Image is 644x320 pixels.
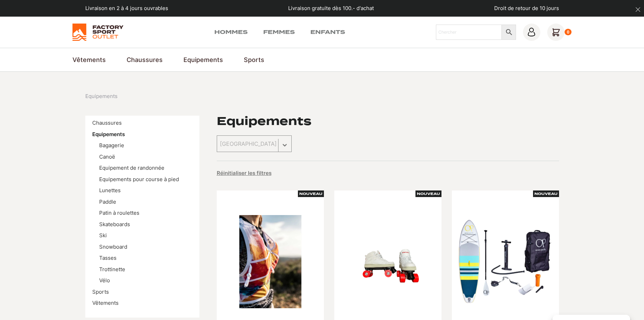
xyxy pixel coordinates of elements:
[183,55,223,64] a: Equipements
[92,288,109,295] a: Sports
[263,28,295,36] a: Femmes
[99,243,127,250] a: Snowboard
[310,28,345,36] a: Enfants
[99,232,107,239] a: Ski
[92,119,122,126] a: Chaussures
[72,55,106,64] a: Vêtements
[99,255,117,261] a: Tasses
[214,28,248,36] a: Hommes
[99,198,116,205] a: Paddle
[99,142,124,149] a: Bagagerie
[85,5,168,12] p: Livraison en 2 à 4 jours ouvrables
[92,300,119,306] a: Vêtements
[494,5,559,12] p: Droit de retour de 10 jours
[565,29,572,36] div: 0
[92,131,125,137] a: Equipements
[85,92,118,100] nav: breadcrumbs
[99,187,121,194] a: Lunettes
[72,24,123,41] img: Factory Sport Outlet
[99,153,115,160] a: Canoë
[288,5,374,12] p: Livraison gratuite dès 100.- d'achat
[632,3,644,16] button: dismiss
[99,221,130,228] a: Skateboards
[217,116,311,127] h1: Equipements
[99,210,139,216] a: Patin à roulettes
[99,165,164,171] a: Equipement de randonnée
[244,55,264,64] a: Sports
[99,176,179,183] a: Equipements pour course à pied
[85,92,118,100] span: Equipements
[99,277,110,284] a: Vélo
[436,25,502,40] input: Chercher
[99,266,125,273] a: Trottinette
[127,55,163,64] a: Chaussures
